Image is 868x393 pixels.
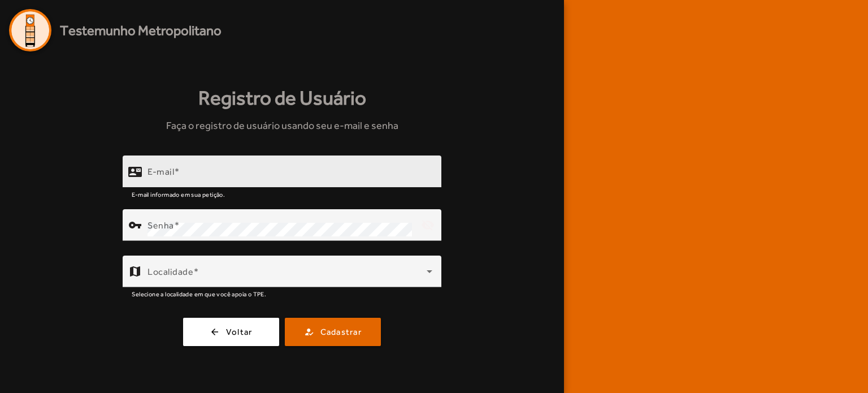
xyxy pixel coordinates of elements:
mat-icon: contact_mail [128,165,142,178]
mat-label: Senha [147,219,174,230]
mat-label: Localidade [147,266,193,277]
strong: Registro de Usuário [198,83,366,113]
span: Cadastrar [320,326,362,339]
mat-icon: vpn_key [128,218,142,232]
mat-label: E-mail [147,166,174,176]
mat-icon: visibility_off [414,211,441,239]
mat-hint: Selecione a localidade em que você apoia o TPE. [132,287,266,300]
span: Voltar [226,326,253,339]
mat-hint: E-mail informado em sua petição. [132,188,225,200]
mat-icon: map [128,265,142,278]
span: Faça o registro de usuário usando seu e-mail e senha [166,118,398,133]
span: Testemunho Metropolitano [60,20,222,41]
button: Cadastrar [285,318,381,346]
img: Logo Agenda [9,9,51,51]
button: Voltar [183,318,279,346]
